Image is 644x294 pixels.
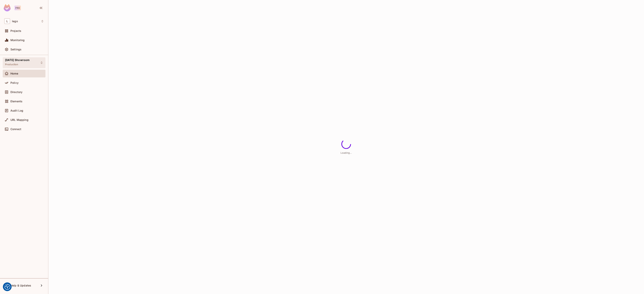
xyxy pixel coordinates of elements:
div: Pro [15,6,21,10]
span: Monitoring [10,39,25,42]
span: URL Mapping [10,118,28,121]
span: Loading... [341,151,352,154]
span: Workspace: lego [12,20,18,23]
span: Production [5,63,18,66]
span: Policy [10,81,19,84]
span: Help & Updates [10,284,31,287]
span: L [4,18,10,24]
span: Audit Log [10,109,23,112]
span: Projects [10,29,21,32]
button: Consent Preferences [4,284,10,290]
img: Revisit consent button [4,284,10,290]
img: SReyMgAAAABJRU5ErkJggg== [4,4,11,11]
span: Directory [10,91,22,94]
span: Connect [10,128,21,131]
span: Settings [10,48,21,51]
span: Home [10,72,18,75]
span: [DATE] Showroom [5,58,30,62]
span: Elements [10,100,22,103]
